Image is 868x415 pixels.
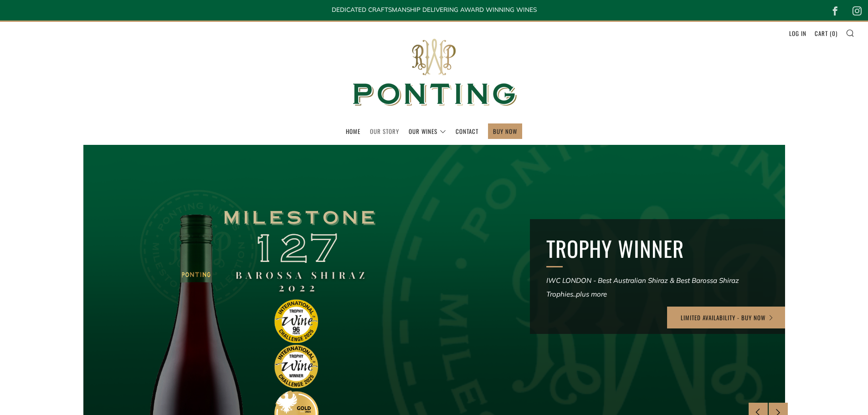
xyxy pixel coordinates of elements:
[343,22,525,123] img: Ponting Wines
[370,124,399,138] a: Our Story
[667,307,788,328] a: LIMITED AVAILABILITY - BUY NOW
[832,29,836,38] span: 0
[409,124,446,138] a: Our Wines
[493,124,517,138] a: BUY NOW
[815,26,837,41] a: Cart (0)
[789,26,806,41] a: Log in
[346,124,360,138] a: Home
[546,236,769,262] h2: TROPHY WINNER
[456,124,478,138] a: Contact
[546,276,739,298] em: IWC LONDON - Best Australian Shiraz & Best Barossa Shiraz Trophies..plus more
